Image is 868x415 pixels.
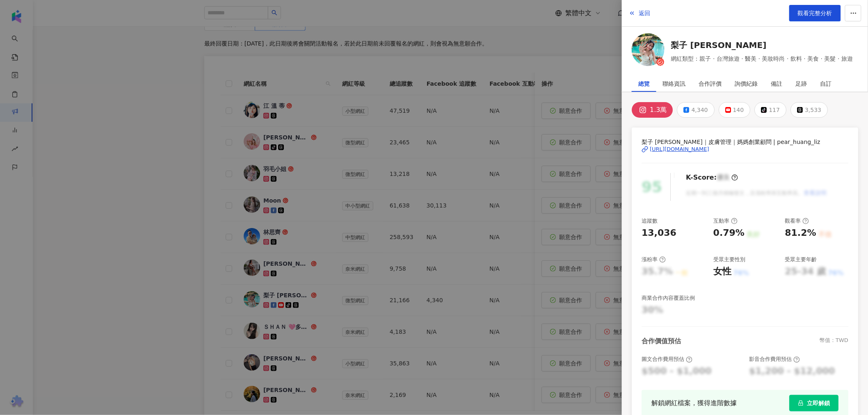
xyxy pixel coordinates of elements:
div: 商業合作內容覆蓋比例 [642,294,695,302]
div: 聯絡資訊 [663,75,686,92]
span: 立即解鎖 [807,400,830,406]
div: 追蹤數 [642,217,658,225]
div: 1.3萬 [650,104,667,116]
span: 網紅類型：親子 · 台灣旅遊 · 醫美 · 美妝時尚 · 飲料 · 美食 · 美髮 · 旅遊 [671,54,853,63]
button: 1.3萬 [632,102,673,118]
div: 117 [769,104,780,116]
div: 觀看率 [785,217,809,225]
div: K-Score : [686,173,738,182]
div: 互動率 [713,217,738,225]
button: 3,533 [790,102,828,118]
span: 觀看完整分析 [798,10,832,16]
div: 女性 [713,265,731,278]
div: 受眾主要性別 [713,256,745,263]
button: 140 [719,102,751,118]
div: 幣值：TWD [820,337,848,346]
div: 解鎖網紅檔案，獲得進階數據 [651,398,737,408]
button: 立即解鎖 [789,395,838,411]
div: 合作評價 [699,75,722,92]
a: 觀看完整分析 [789,5,841,21]
div: 13,036 [642,227,676,239]
div: 備註 [771,75,783,92]
div: 受眾主要年齡 [785,256,817,263]
span: 返回 [639,10,650,16]
div: 足跡 [796,75,807,92]
button: 返回 [628,5,651,21]
div: 140 [733,104,744,116]
div: 0.79% [713,227,745,239]
div: 合作價值預估 [642,337,681,346]
div: [URL][DOMAIN_NAME] [650,146,709,153]
a: KOL Avatar [632,33,665,69]
a: 梨子 [PERSON_NAME] [671,39,853,51]
div: 81.2% [785,227,816,239]
div: 3,533 [805,104,821,116]
button: 117 [754,102,786,118]
img: KOL Avatar [632,33,665,66]
span: 梨子 [PERSON_NAME]｜皮膚管理｜媽媽創業顧問 | pear_huang_liz [642,137,848,146]
div: 詢價紀錄 [735,75,758,92]
a: [URL][DOMAIN_NAME] [642,146,848,153]
div: 漲粉率 [642,256,666,263]
div: 4,340 [691,104,708,116]
button: 4,340 [677,102,714,118]
div: 總覽 [638,75,650,92]
div: 自訂 [820,75,832,92]
div: 影音合作費用預估 [749,356,800,363]
span: lock [798,400,804,406]
div: 圖文合作費用預估 [642,356,692,363]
